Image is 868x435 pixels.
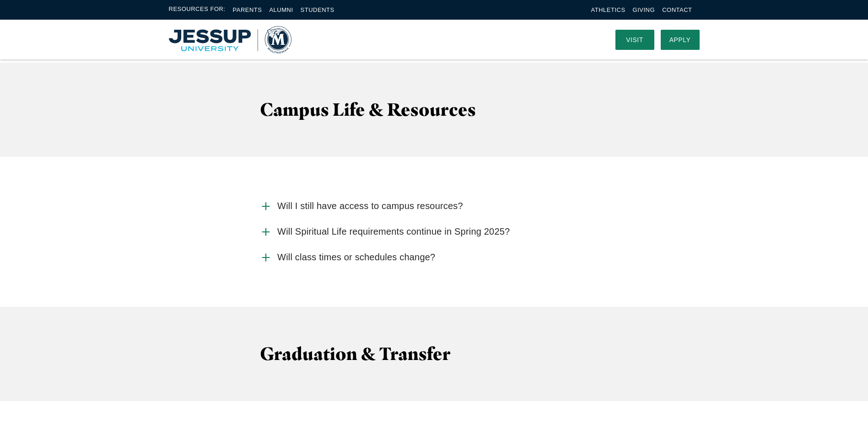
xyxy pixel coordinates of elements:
[169,5,226,15] span: Resources For:
[661,30,700,50] a: Apply
[615,30,654,50] a: Visit
[260,344,608,365] h3: Graduation & Transfer
[662,6,692,13] a: Contact
[269,6,293,13] a: Alumni
[591,6,625,13] a: Athletics
[301,6,334,13] a: Students
[169,26,291,54] img: Multnomah University Logo
[169,26,291,54] a: Home
[233,6,262,13] a: Parents
[277,200,463,212] span: Will I still have access to campus resources?
[633,6,655,13] a: Giving
[260,99,608,120] h3: Campus Life & Resources
[277,226,510,237] span: Will Spiritual Life requirements continue in Spring 2025?
[277,252,435,263] span: Will class times or schedules change?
